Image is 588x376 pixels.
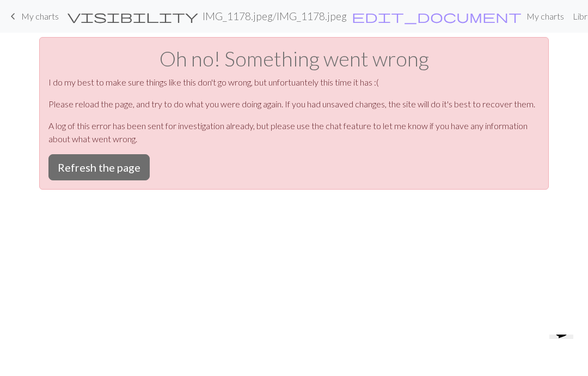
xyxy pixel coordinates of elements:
span: visibility [68,9,198,24]
span: edit_document [352,9,522,24]
h1: Oh no! Something went wrong [48,46,540,71]
p: Please reload the page, and try to do what you were doing again. If you had unsaved changes, the ... [48,98,540,111]
span: keyboard_arrow_left [7,9,20,24]
a: My charts [7,7,59,26]
p: I do my best to make sure things like this don't go wrong, but unfortuantely this time it has :( [48,76,540,89]
p: A log of this error has been sent for investigation already, but please use the chat feature to l... [48,119,540,145]
button: Refresh the page [48,154,150,180]
iframe: chat widget [545,335,581,369]
a: My charts [522,5,568,27]
span: My charts [21,11,59,21]
h2: IMG_1178.jpeg / IMG_1178.jpeg [203,10,347,22]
